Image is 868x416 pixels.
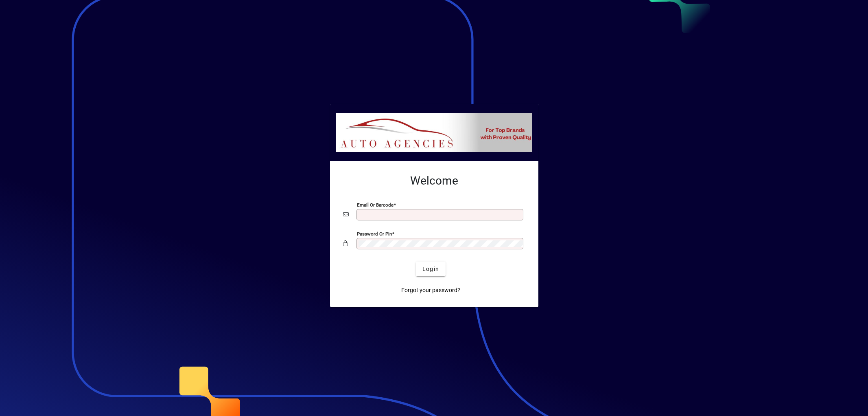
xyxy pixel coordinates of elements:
mat-label: Email or Barcode [357,202,394,208]
span: Login [422,265,439,273]
span: Forgot your password? [401,286,460,295]
button: Login [416,262,446,276]
h2: Welcome [343,174,525,188]
a: Forgot your password? [398,283,464,297]
mat-label: Password or Pin [357,231,392,237]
